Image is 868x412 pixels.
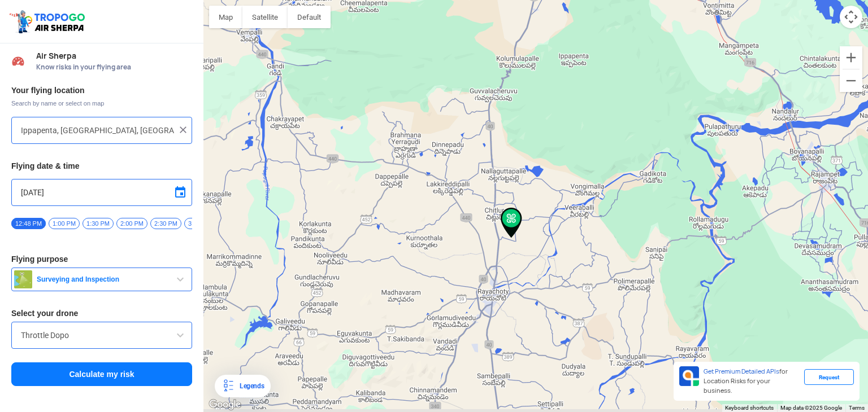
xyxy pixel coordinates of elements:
button: Surveying and Inspection [11,268,192,291]
span: 1:00 PM [49,218,80,229]
img: Premium APIs [679,366,699,386]
h3: Flying date & time [11,162,192,170]
input: Search by name or Brand [21,328,183,342]
span: Search by name or select on map [11,99,192,108]
div: Legends [235,379,264,393]
img: Google [206,397,244,412]
span: Map data ©2025 Google [780,405,842,411]
span: Get Premium Detailed APIs [704,367,779,375]
span: Know risks in your flying area [36,63,192,72]
span: 2:00 PM [116,218,147,229]
input: Search your flying location [21,124,174,137]
img: survey.png [14,270,32,288]
span: 12:48 PM [11,218,46,229]
span: 3:00 PM [184,218,215,229]
div: Request [804,369,854,385]
img: ic_close.png [177,124,189,135]
button: Zoom out [840,69,862,92]
button: Zoom in [840,46,862,69]
img: Risk Scores [11,54,25,68]
button: Show satellite imagery [242,6,288,28]
h3: Your flying location [11,86,192,94]
span: Surveying and Inspection [32,275,173,284]
img: Legends [222,379,235,393]
h3: Select your drone [11,309,192,317]
a: Terms [849,405,865,411]
span: 2:30 PM [150,218,181,229]
img: ic_tgdronemaps.svg [8,8,89,34]
button: Calculate my risk [11,362,192,386]
input: Select Date [21,186,183,199]
span: 1:30 PM [83,218,114,229]
button: Show street map [209,6,242,28]
a: Open this area in Google Maps (opens a new window) [206,397,244,412]
span: Air Sherpa [36,51,192,60]
button: Map camera controls [840,6,862,28]
div: for Location Risks for your business. [699,366,804,396]
h3: Flying purpose [11,255,192,263]
button: Keyboard shortcuts [725,404,774,412]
